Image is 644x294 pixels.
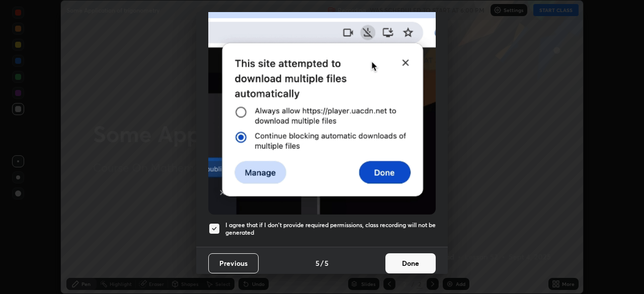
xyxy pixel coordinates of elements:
h4: 5 [325,258,329,268]
h4: 5 [315,258,319,268]
h4: / [320,258,324,268]
h5: I agree that if I don't provide required permissions, class recording will not be generated [225,221,436,237]
button: Previous [208,253,259,273]
button: Done [385,253,436,273]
